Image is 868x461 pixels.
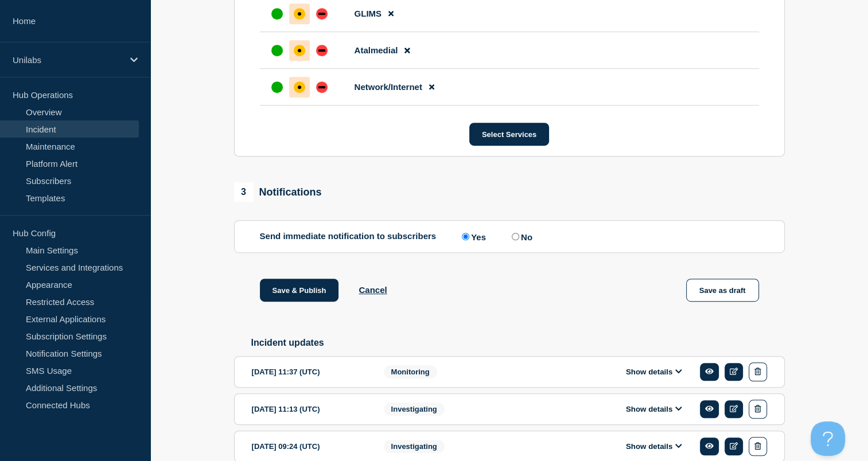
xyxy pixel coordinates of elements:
button: Cancel [359,285,387,295]
button: Select Services [469,123,549,146]
label: Yes [459,231,486,242]
p: Unilabs [13,55,123,65]
button: Show details [622,367,686,377]
label: No [509,231,532,242]
span: Monitoring [384,365,437,378]
span: Network/Internet [355,82,422,92]
span: Investigating [384,440,445,453]
iframe: Help Scout Beacon - Open [811,421,845,456]
div: Notifications [234,182,322,202]
div: down [316,8,328,19]
button: Save as draft [686,279,759,302]
div: down [316,81,328,93]
div: up [271,45,283,56]
div: affected [294,8,305,19]
div: affected [294,45,305,56]
div: up [271,81,283,93]
div: affected [294,81,305,93]
button: Show details [622,404,686,414]
span: GLIMS [355,9,382,18]
div: up [271,8,283,19]
input: No [512,233,519,240]
div: Send immediate notification to subscribers [260,231,759,242]
span: Investigating [384,403,445,416]
div: down [316,45,328,56]
button: Save & Publish [260,279,339,302]
button: Show details [622,442,686,451]
input: Yes [462,233,469,240]
span: Atalmedial [355,45,398,55]
h2: Incident updates [251,338,785,348]
span: 3 [234,182,254,202]
div: [DATE] 11:13 (UTC) [252,400,367,419]
div: [DATE] 09:24 (UTC) [252,437,367,456]
div: [DATE] 11:37 (UTC) [252,362,367,381]
p: Send immediate notification to subscribers [260,231,437,242]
